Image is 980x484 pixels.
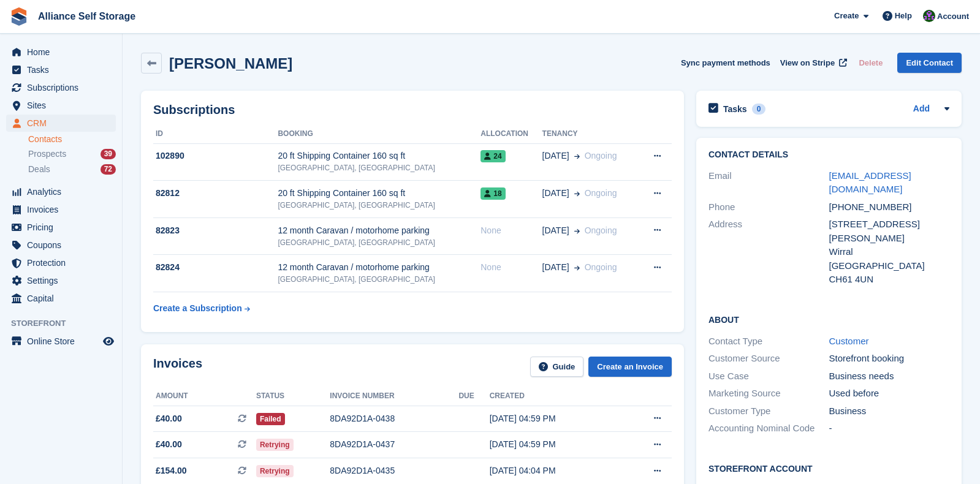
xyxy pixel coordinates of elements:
a: View on Stripe [775,53,849,73]
span: Subscriptions [27,79,101,96]
a: menu [6,79,116,96]
span: Coupons [27,236,101,254]
span: [DATE] [542,224,569,237]
button: Sync payment methods [681,53,770,73]
div: [GEOGRAPHIC_DATA], [GEOGRAPHIC_DATA] [278,274,481,285]
div: Address [708,217,829,287]
h2: [PERSON_NAME] [169,55,292,72]
a: menu [6,254,116,271]
div: [DATE] 04:04 PM [490,464,621,477]
h2: Tasks [723,104,747,115]
span: £40.00 [156,412,182,425]
span: 24 [481,150,505,162]
div: 0 [752,104,766,115]
th: Created [490,387,621,406]
div: 20 ft Shipping Container 160 sq ft [278,187,481,200]
span: Deals [28,164,50,175]
a: Deals 72 [28,163,116,176]
span: Help [895,10,912,22]
th: Allocation [481,124,542,144]
div: Use Case [708,369,829,384]
div: None [481,224,542,237]
div: [PHONE_NUMBER] [829,200,950,214]
h2: About [708,313,949,325]
div: 12 month Caravan / motorhome parking [278,261,481,274]
span: Pricing [27,219,101,236]
a: Add [913,102,930,116]
a: menu [6,97,116,114]
div: [DATE] 04:59 PM [490,438,621,451]
span: CRM [27,115,101,132]
div: Email [708,169,829,197]
div: 102890 [153,149,278,162]
span: Account [937,10,969,23]
span: Home [27,43,101,61]
div: [GEOGRAPHIC_DATA] [829,259,950,273]
span: Ongoing [585,225,617,235]
a: menu [6,183,116,200]
span: Invoices [27,201,101,218]
th: Invoice number [330,387,458,406]
div: Used before [829,387,950,401]
span: Tasks [27,61,101,78]
a: Customer [829,336,869,346]
span: [DATE] [542,261,569,274]
a: [EMAIL_ADDRESS][DOMAIN_NAME] [829,170,911,195]
h2: Storefront Account [708,462,949,474]
a: menu [6,201,116,218]
div: Storefront booking [829,352,950,366]
th: Tenancy [542,124,639,144]
div: 8DA92D1A-0437 [330,438,458,451]
div: None [481,261,542,274]
div: Accounting Nominal Code [708,422,829,436]
span: 18 [481,187,505,200]
div: Business [829,404,950,418]
div: Business needs [829,369,950,384]
th: Booking [278,124,481,144]
img: Romilly Norton [923,10,935,22]
div: Wirral [829,245,950,259]
a: Guide [530,357,584,377]
span: Settings [27,272,101,289]
span: View on Stripe [780,57,835,69]
th: Amount [153,387,256,406]
div: 8DA92D1A-0435 [330,464,458,477]
a: Create a Subscription [153,297,250,320]
div: Phone [708,200,829,214]
th: ID [153,124,278,144]
div: CH61 4UN [829,273,950,287]
a: Prospects 39 [28,148,116,161]
div: 39 [101,149,116,159]
th: Status [256,387,330,406]
div: Marketing Source [708,387,829,401]
span: Protection [27,254,101,271]
th: Due [458,387,489,406]
img: stora-icon-8386f47178a22dfd0bd8f6a31ec36ba5ce8667c1dd55bd0f319d3a0aa187defe.svg [10,7,28,26]
a: menu [6,43,116,61]
button: Delete [854,53,887,73]
div: 82812 [153,187,278,200]
span: Ongoing [585,262,617,272]
span: Analytics [27,183,101,200]
div: [GEOGRAPHIC_DATA], [GEOGRAPHIC_DATA] [278,237,481,248]
span: £154.00 [156,464,187,477]
a: Preview store [101,334,116,349]
span: Ongoing [585,188,617,198]
span: [DATE] [542,187,569,200]
span: Retrying [256,465,294,477]
div: 72 [101,164,116,175]
a: Alliance Self Storage [33,6,140,26]
div: 8DA92D1A-0438 [330,412,458,425]
a: menu [6,219,116,236]
span: Ongoing [585,151,617,161]
span: £40.00 [156,438,182,451]
span: Create [834,10,859,22]
h2: Contact Details [708,150,949,160]
a: menu [6,236,116,254]
a: menu [6,290,116,307]
a: menu [6,61,116,78]
a: Create an Invoice [588,357,672,377]
span: Online Store [27,333,101,350]
div: [GEOGRAPHIC_DATA], [GEOGRAPHIC_DATA] [278,200,481,211]
h2: Invoices [153,357,202,377]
